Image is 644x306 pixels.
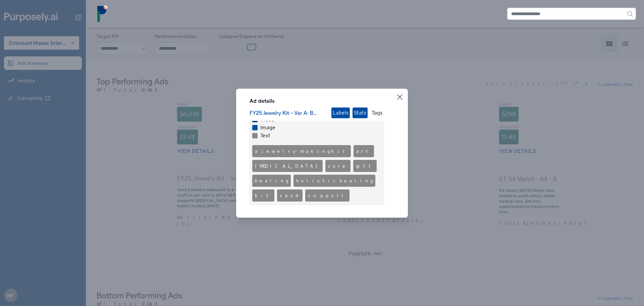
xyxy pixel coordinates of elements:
[356,163,374,169] span: gift
[255,163,320,169] span: [MEDICAL_DATA]
[252,160,323,172] div: [MEDICAL_DATA]
[250,109,317,117] h3: FY25 Jewelry Kit - Var A: Blue
[325,160,351,172] div: care
[293,175,375,187] div: holistic healing
[255,178,288,183] span: healing
[353,107,368,118] button: Stats
[353,160,377,172] div: gift
[252,145,351,157] div: a jewelry-making kit
[255,193,272,198] span: kit
[252,189,274,202] div: kit
[305,189,350,202] div: support
[280,193,300,198] span: send
[308,193,347,198] span: support
[331,107,350,118] button: Labels
[328,163,348,169] span: care
[354,145,374,157] div: art
[260,132,270,140] span: Text
[260,124,275,132] span: Image
[356,148,371,154] span: art
[252,175,291,187] div: healing
[370,107,384,118] button: Tags
[296,178,373,183] span: holistic healing
[255,148,348,154] span: a jewelry-making kit
[277,189,303,202] div: send
[250,97,384,105] h3: Ad details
